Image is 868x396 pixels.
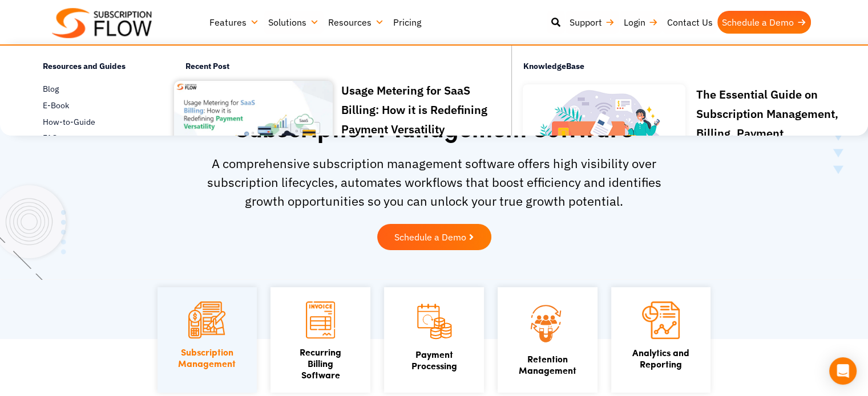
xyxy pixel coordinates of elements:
[377,224,491,250] a: Schedule a Demo
[264,11,324,34] a: Solutions
[565,11,619,34] a: Support
[188,301,225,338] img: Subscription Management icon
[43,60,146,76] h4: Resources and Guides
[642,301,680,339] img: Analytics and Reporting icon
[411,348,457,372] a: PaymentProcessing
[185,60,502,76] h4: Recent Post
[696,85,839,162] p: The Essential Guide on Subscription Management, Billing, Payment Processing, and Retention
[632,346,689,370] a: Analytics andReporting
[341,83,487,140] a: Usage Metering for SaaS Billing: How it is Redefining Payment Versatility
[174,81,333,186] img: Usage Metering for SaaS Billing: How it is Redefining Payment Versatility
[43,83,59,95] span: Blog
[178,345,236,370] a: SubscriptionManagement
[717,11,811,34] a: Schedule a Demo
[43,99,146,112] a: E-Book
[43,116,95,128] span: How-to-Guide
[415,301,453,341] img: Payment Processing icon
[300,345,341,381] a: Recurring Billing Software
[389,11,426,34] a: Pricing
[197,83,671,142] h1: Scale Seamlessly with Advanced Subscription Management Software
[663,11,717,34] a: Contact Us
[523,54,857,79] h4: KnowledgeBase
[519,352,576,377] a: Retention Management
[43,100,69,112] span: E-Book
[515,301,580,345] img: Retention Management icon
[52,8,152,38] img: Subscriptionflow
[829,357,857,385] div: Open Intercom Messenger
[394,232,466,242] span: Schedule a Demo
[43,132,146,145] a: FAQs
[306,301,335,338] img: Recurring Billing Software icon
[619,11,663,34] a: Login
[197,154,671,210] p: A comprehensive subscription management software offers high visibility over subscription lifecyc...
[43,82,146,96] a: Blog
[43,115,146,129] a: How-to-Guide
[518,79,691,193] img: Online-recurring-Billing-software
[43,132,62,144] span: FAQs
[324,11,389,34] a: Resources
[205,11,264,34] a: Features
